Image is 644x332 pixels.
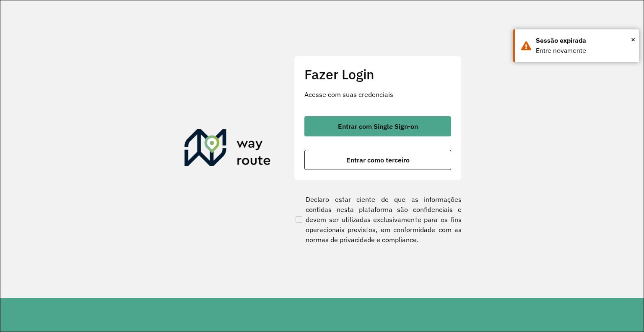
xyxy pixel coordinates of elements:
button: Close [631,33,635,46]
div: Sessão expirada [536,36,633,46]
p: Acesse com suas credenciais [304,89,451,99]
span: Entrar como terceiro [346,157,410,163]
span: × [631,33,635,46]
button: button [304,150,451,170]
label: Declaro estar ciente de que as informações contidas nesta plataforma são confidenciais e devem se... [294,194,462,245]
div: Entre novamente [536,46,633,56]
h2: Fazer Login [304,66,451,82]
span: Entrar com Single Sign-on [338,123,418,130]
img: Roteirizador AmbevTech [184,129,271,170]
button: button [304,116,451,136]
